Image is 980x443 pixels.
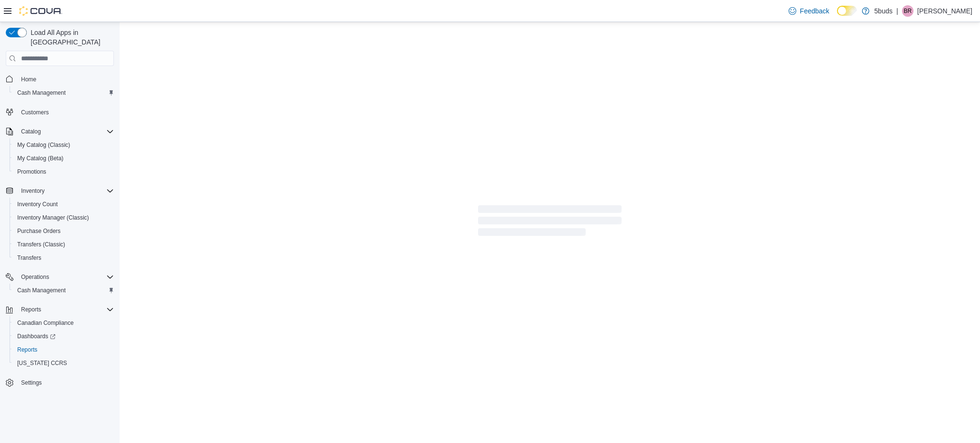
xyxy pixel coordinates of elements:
[13,357,114,369] span: Washington CCRS
[17,107,53,118] a: Customers
[13,139,74,151] a: My Catalog (Classic)
[902,5,913,17] div: Briannen Rubin
[13,285,69,296] a: Cash Management
[13,87,69,99] a: Cash Management
[17,287,66,294] span: Cash Management
[10,356,118,370] button: [US_STATE] CCRS
[13,225,114,237] span: Purchase Orders
[2,105,118,119] button: Customers
[13,87,114,99] span: Cash Management
[17,168,46,176] span: Promotions
[13,285,114,296] span: Cash Management
[19,6,62,16] img: Cova
[17,141,70,149] span: My Catalog (Classic)
[21,273,49,281] span: Operations
[10,138,118,152] button: My Catalog (Classic)
[13,153,114,164] span: My Catalog (Beta)
[2,270,118,284] button: Operations
[13,139,114,151] span: My Catalog (Classic)
[17,126,114,137] span: Catalog
[2,184,118,198] button: Inventory
[13,331,114,342] span: Dashboards
[17,200,58,208] span: Inventory Count
[17,227,61,235] span: Purchase Orders
[478,207,622,238] span: Loading
[10,211,118,224] button: Inventory Manager (Classic)
[17,377,114,388] span: Settings
[21,128,41,135] span: Catalog
[17,304,114,315] span: Reports
[10,284,118,297] button: Cash Management
[10,238,118,251] button: Transfers (Classic)
[13,252,45,264] a: Transfers
[874,5,892,17] p: 5buds
[13,317,114,329] span: Canadian Compliance
[10,330,118,343] a: Dashboards
[17,271,114,283] span: Operations
[10,251,118,265] button: Transfers
[2,125,118,138] button: Catalog
[17,304,45,315] button: Reports
[17,155,64,162] span: My Catalog (Beta)
[13,239,114,250] span: Transfers (Classic)
[2,303,118,316] button: Reports
[13,199,62,210] a: Inventory Count
[10,316,118,330] button: Canadian Compliance
[13,252,114,264] span: Transfers
[21,109,49,116] span: Customers
[21,306,41,313] span: Reports
[21,76,36,83] span: Home
[17,89,66,97] span: Cash Management
[10,343,118,356] button: Reports
[10,86,118,100] button: Cash Management
[10,165,118,178] button: Promotions
[17,73,114,85] span: Home
[17,254,41,262] span: Transfers
[800,6,829,16] span: Feedback
[17,185,48,197] button: Inventory
[2,376,118,389] button: Settings
[17,359,67,367] span: [US_STATE] CCRS
[10,224,118,238] button: Purchase Orders
[13,331,59,342] a: Dashboards
[13,212,114,223] span: Inventory Manager (Classic)
[17,214,89,221] span: Inventory Manager (Classic)
[837,6,857,16] input: Dark Mode
[785,1,833,21] a: Feedback
[896,5,898,17] p: |
[13,239,69,250] a: Transfers (Classic)
[904,5,912,17] span: BR
[13,153,67,164] a: My Catalog (Beta)
[27,28,114,47] span: Load All Apps in [GEOGRAPHIC_DATA]
[13,317,78,329] a: Canadian Compliance
[17,74,40,85] a: Home
[13,357,71,369] a: [US_STATE] CCRS
[17,185,114,197] span: Inventory
[10,198,118,211] button: Inventory Count
[13,344,114,355] span: Reports
[17,377,45,388] a: Settings
[17,271,53,283] button: Operations
[17,346,37,354] span: Reports
[17,332,56,340] span: Dashboards
[13,166,50,177] a: Promotions
[13,166,114,177] span: Promotions
[837,16,837,16] span: Dark Mode
[2,72,118,86] button: Home
[10,152,118,165] button: My Catalog (Beta)
[21,187,45,195] span: Inventory
[21,379,42,387] span: Settings
[917,5,972,17] p: [PERSON_NAME]
[17,319,74,327] span: Canadian Compliance
[17,241,65,248] span: Transfers (Classic)
[17,126,45,137] button: Catalog
[13,212,93,223] a: Inventory Manager (Classic)
[6,68,114,414] nav: Complex example
[13,225,65,237] a: Purchase Orders
[13,199,114,210] span: Inventory Count
[13,344,41,355] a: Reports
[17,106,114,118] span: Customers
